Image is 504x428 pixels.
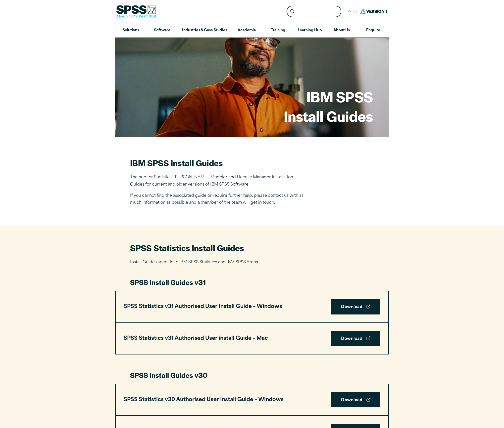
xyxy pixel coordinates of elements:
h3: SPSS Statistics v31 Authorised User install Guide – Mac [124,334,268,343]
a: Enquire [357,23,389,38]
nav: Desktop version of site main menu [115,23,389,38]
a: Solutions [115,23,147,38]
a: About Us [326,23,357,38]
p: If you cannot find the associated guide or require further help, please contact us with as much i... [130,192,304,207]
img: SPSS Analytics Partner [116,5,156,18]
span: Part of [345,8,358,15]
a: Download [331,331,380,346]
h3: SPSS Install Guides v30 [130,370,374,380]
p: Install Guides specific to IBM SPSS Statistics and IBM SPSS Amos [130,259,374,266]
button: Search magnifying glass icon [288,7,297,16]
a: Software [147,23,178,38]
form: Site Header Search Form [287,6,341,17]
h3: SPSS Statistics v30 Authorised User Install Guide – Windows [124,395,284,405]
a: Training [262,23,294,38]
svg: Search magnifying glass icon [290,9,294,13]
img: Version1 Logo [358,7,388,16]
a: Industries & Case Studies [178,23,231,38]
h1: IBM SPSS Install Guides [284,87,373,125]
p: The hub for Statistics, [PERSON_NAME], Modeler and License Manager Installation Guides for curren... [130,174,304,188]
a: Academia [231,23,262,38]
h2: SPSS Statistics Install Guides [130,242,374,253]
h3: SPSS Install Guides v31 [130,277,374,287]
a: Learning Hub [294,23,326,38]
a: Download [331,299,380,314]
a: Download [331,392,380,408]
h3: SPSS Statistics v31 Authorised User Install Guide – Windows [124,302,282,311]
h2: IBM SPSS Install Guides [130,157,304,168]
